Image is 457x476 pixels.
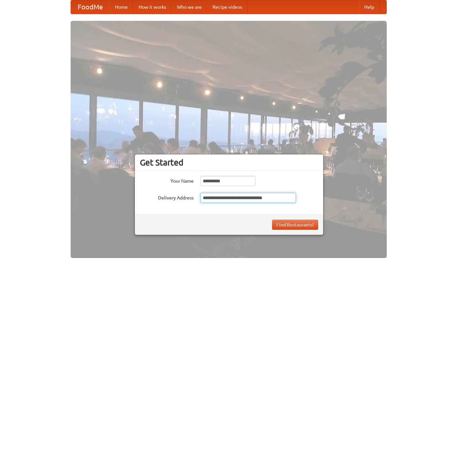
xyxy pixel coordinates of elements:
a: FoodMe [71,0,110,14]
label: Your Name [140,176,194,184]
a: Help [359,0,380,14]
a: Recipe videos [207,0,247,14]
a: Who we are [172,0,207,14]
a: How it works [133,0,172,14]
label: Delivery Address [140,193,194,201]
button: Find Restaurants! [272,220,318,230]
h3: Get Started [140,157,318,168]
a: Home [110,0,133,14]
